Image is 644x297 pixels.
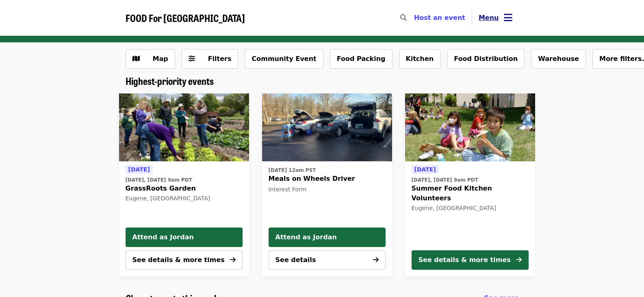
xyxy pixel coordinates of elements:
a: Highest-priority events [126,75,214,87]
span: Interest Form [269,186,307,193]
i: search icon [400,14,407,22]
button: Filters (0 selected) [182,49,239,69]
a: See details for "Summer Food Kitchen Volunteers" [405,93,535,276]
div: Highest-priority events [119,75,525,87]
time: [DATE], [DATE] 9am PDT [412,176,478,184]
button: See details & more times [126,250,243,270]
div: Eugene, [GEOGRAPHIC_DATA] [126,195,243,202]
i: arrow-right icon [516,256,522,264]
button: Toggle account menu [472,8,519,28]
button: See details [269,250,386,270]
span: FOOD For [GEOGRAPHIC_DATA] [126,11,245,25]
button: Attend as Jordan [126,228,243,247]
button: Food Packing [330,49,392,69]
span: See details & more times [132,256,225,264]
a: GrassRoots Garden [119,93,249,162]
a: See details for "GrassRoots Garden" [126,165,243,204]
span: [DATE] [128,166,150,173]
button: Show map view [126,49,175,69]
i: bars icon [504,12,512,24]
input: Search [412,8,418,28]
i: sliders-h icon [189,55,195,63]
i: arrow-right icon [230,256,236,264]
button: Attend as Jordan [269,228,386,247]
span: Filters [208,55,232,63]
div: Eugene, [GEOGRAPHIC_DATA] [412,205,529,212]
span: See details [275,256,316,264]
button: Kitchen [399,49,441,69]
span: [DATE] [414,166,436,173]
a: FOOD For [GEOGRAPHIC_DATA] [126,12,245,24]
button: Community Event [245,49,323,69]
a: See details for "Meals on Wheels Driver" [269,165,386,195]
button: Food Distribution [447,49,525,69]
time: [DATE] 12am PST [269,167,316,174]
button: See details & more times [412,250,529,270]
span: Highest-priority events [126,74,214,88]
button: Warehouse [531,49,586,69]
a: Host an event [414,14,465,22]
img: Meals on Wheels Driver organized by FOOD For Lane County [262,93,392,162]
span: Summer Food Kitchen Volunteers [412,184,529,203]
time: [DATE], [DATE] 9am PDT [126,176,192,184]
img: Summer Food Kitchen Volunteers organized by FOOD For Lane County [405,93,535,162]
span: Attend as Jordan [275,232,379,242]
div: See details & more times [418,255,511,265]
span: Map [153,55,168,63]
img: GrassRoots Garden organized by FOOD For Lane County [119,93,249,162]
span: Menu [479,14,499,22]
a: Meals on Wheels Driver [262,93,392,162]
i: map icon [132,55,140,63]
span: Attend as Jordan [132,232,236,242]
span: GrassRoots Garden [126,184,243,193]
i: arrow-right icon [373,256,379,264]
span: Meals on Wheels Driver [269,174,386,184]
